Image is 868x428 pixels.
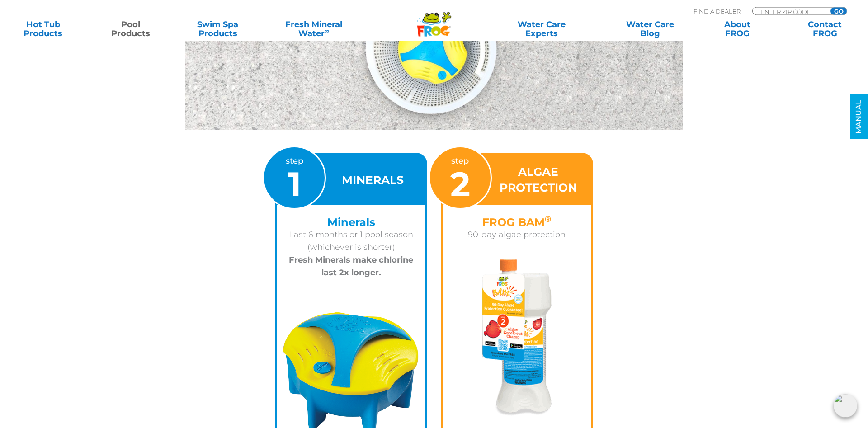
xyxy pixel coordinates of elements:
sup: ∞ [325,27,329,34]
p: Last 6 months or 1 pool season (whichever is shorter) [284,228,418,254]
h4: Minerals [284,216,418,228]
img: openIcon [834,394,857,417]
span: 1 [288,163,301,205]
input: Zip Code Form [759,7,821,15]
span: 2 [450,163,470,205]
a: AboutFROG [703,19,771,38]
img: flippin-frog-step-2-algae [482,259,552,416]
a: Fresh MineralWater∞ [271,19,356,38]
p: step [286,155,303,201]
p: step [450,155,470,201]
a: PoolProducts [96,19,164,38]
h4: FROG BAM [450,216,584,228]
a: Hot TubProducts [9,19,77,38]
h3: ALGAE PROTECTION [497,164,580,196]
strong: Fresh Minerals make chlorine last 2x longer. [289,255,413,277]
a: ContactFROG [791,19,859,38]
p: 90-day algae protection [450,228,584,241]
a: Water CareBlog [616,19,684,38]
a: Swim SpaProducts [184,19,252,38]
sup: ® [545,214,551,224]
p: Find A Dealer [693,7,741,15]
input: GO [830,7,847,14]
a: MANUAL [850,94,868,139]
h3: MINERALS [342,172,404,188]
a: Water CareExperts [486,19,596,38]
